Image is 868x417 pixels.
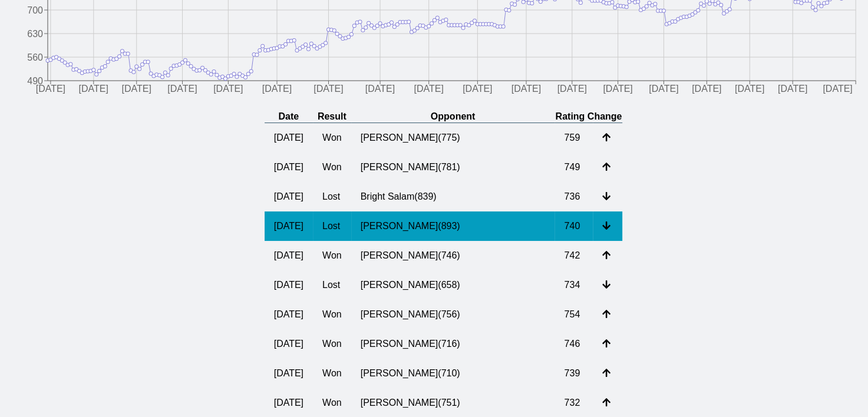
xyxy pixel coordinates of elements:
td: 740 [555,211,592,241]
tspan: [DATE] [649,84,678,94]
tspan: [DATE] [511,84,541,94]
td: [PERSON_NAME] ( 775 ) [351,123,555,153]
td: 742 [555,241,592,270]
td: Bright Salam ( 839 ) [351,182,555,211]
tspan: [DATE] [79,84,108,94]
td: [PERSON_NAME] ( 893 ) [351,211,555,241]
td: [DATE] [265,211,313,241]
tspan: [DATE] [262,84,292,94]
th: Opponent [351,111,555,123]
td: Won [313,329,351,359]
tspan: [DATE] [313,84,343,94]
tspan: [DATE] [557,84,587,94]
tspan: 490 [27,76,43,86]
th: Rating Change [555,111,622,123]
td: [DATE] [265,270,313,300]
tspan: [DATE] [122,84,151,94]
td: [DATE] [265,241,313,270]
td: 746 [555,329,592,359]
td: Won [313,241,351,270]
td: 749 [555,153,592,182]
td: [DATE] [265,300,313,329]
tspan: [DATE] [778,84,807,94]
tspan: [DATE] [365,84,395,94]
td: [DATE] [265,329,313,359]
td: 759 [555,123,592,153]
td: Lost [313,211,351,241]
td: [PERSON_NAME] ( 756 ) [351,300,555,329]
td: Lost [313,182,351,211]
tspan: [DATE] [167,84,197,94]
th: Result [313,111,351,123]
tspan: [DATE] [603,84,632,94]
td: Won [313,123,351,153]
tspan: 630 [27,29,43,39]
td: Lost [313,270,351,300]
tspan: [DATE] [213,84,243,94]
td: [DATE] [265,153,313,182]
th: Date [265,111,313,123]
td: 736 [555,182,592,211]
td: [PERSON_NAME] ( 710 ) [351,359,555,388]
tspan: 560 [27,52,43,62]
td: 734 [555,270,592,300]
tspan: [DATE] [735,84,764,94]
tspan: [DATE] [692,84,721,94]
td: 739 [555,359,592,388]
td: [DATE] [265,123,313,153]
tspan: [DATE] [36,84,65,94]
td: Won [313,300,351,329]
tspan: [DATE] [414,84,443,94]
tspan: 700 [27,5,43,15]
td: Won [313,153,351,182]
td: Won [313,359,351,388]
td: [PERSON_NAME] ( 658 ) [351,270,555,300]
td: [DATE] [265,182,313,211]
tspan: [DATE] [463,84,492,94]
td: [PERSON_NAME] ( 781 ) [351,153,555,182]
td: [PERSON_NAME] ( 746 ) [351,241,555,270]
td: 754 [555,300,592,329]
td: [DATE] [265,359,313,388]
td: [PERSON_NAME] ( 716 ) [351,329,555,359]
tspan: [DATE] [823,84,852,94]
